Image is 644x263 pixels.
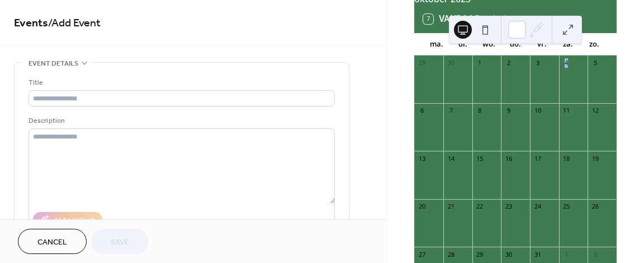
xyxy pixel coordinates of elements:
div: 23 [504,202,513,211]
div: 31 [533,250,542,259]
div: 22 [476,202,484,211]
div: 30 [447,59,455,67]
div: 29 [418,59,426,67]
div: 4 [562,59,571,67]
button: Cancel [18,229,87,254]
div: 18 [562,154,571,163]
div: wo. [476,33,502,56]
div: 12 [591,107,599,115]
div: 10 [533,107,542,115]
div: 27 [418,250,426,259]
div: 8 [476,107,484,115]
div: 16 [504,154,513,163]
div: ma. [423,33,449,56]
button: 7Vandaag [419,11,484,27]
div: 7 [447,107,455,115]
div: 15 [476,154,484,163]
div: 25 [562,202,571,211]
div: 6 [418,107,426,115]
div: di. [449,33,476,56]
span: Cancel [37,237,67,248]
div: 21 [447,202,455,211]
div: 2 [591,250,599,259]
div: 5 [591,59,599,67]
a: Events [14,12,48,34]
div: 26 [591,202,599,211]
div: 20 [418,202,426,211]
div: za. [555,33,581,56]
div: 1 [562,250,571,259]
div: 30 [504,250,513,259]
div: 29 [476,250,484,259]
div: 1 [476,59,484,67]
div: 24 [533,202,542,211]
div: 28 [447,250,455,259]
div: do. [503,33,529,56]
div: 2 [504,59,513,67]
div: 11 [562,107,571,115]
div: zo. [581,33,608,56]
span: / Add Event [48,12,101,34]
div: 19 [591,154,599,163]
div: 13 [418,154,426,163]
div: 14 [447,154,455,163]
div: vr. [529,33,555,56]
div: 9 [504,107,513,115]
span: Event details [29,58,78,70]
div: 3 [533,59,542,67]
div: 17 [533,154,542,163]
div: Description [29,115,333,127]
div: Title [29,77,333,89]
